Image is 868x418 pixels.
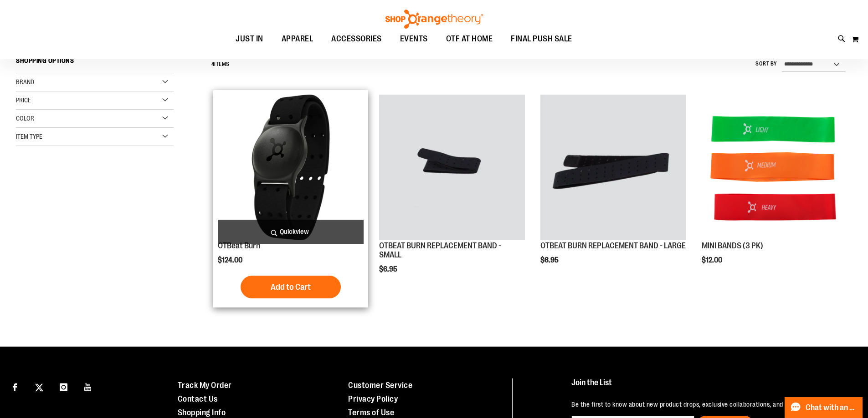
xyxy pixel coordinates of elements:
div: product [213,90,368,307]
span: OTF AT HOME [446,29,493,49]
span: $12.00 [702,256,724,264]
img: MINI BANDS (3 PK) [702,95,847,240]
span: Chat with an Expert [806,403,857,412]
a: OTBEAT BURN REPLACEMENT BAND - SMALL [379,95,525,242]
a: OTBEAT BURN REPLACEMENT BAND - LARGE [540,241,686,250]
a: Track My Order [178,381,232,390]
span: Add to Cart [271,282,311,292]
a: MINI BANDS (3 PK) [702,95,847,242]
span: EVENTS [400,29,428,49]
div: product [697,90,852,287]
a: Customer Service [348,381,412,390]
div: product [536,90,691,287]
a: Visit our Instagram page [56,378,72,394]
button: Chat with an Expert [785,397,863,418]
span: Price [16,96,31,104]
strong: Shopping Options [16,53,174,73]
a: Shopping Info [178,408,226,417]
a: Visit our X page [31,378,47,394]
span: ACCESSORIES [331,29,382,49]
a: EVENTS [391,29,437,50]
a: Visit our Facebook page [7,378,23,394]
a: Terms of Use [348,408,394,417]
span: $6.95 [379,265,399,273]
a: Visit our Youtube page [80,378,96,394]
img: Twitter [35,383,43,392]
img: OTBEAT BURN REPLACEMENT BAND - LARGE [540,95,686,240]
img: Shop Orangetheory [384,10,484,29]
h4: Join the List [571,378,847,395]
a: FINAL PUSH SALE [502,29,581,50]
a: OTBeat Burn [218,241,260,250]
a: Quickview [218,220,364,244]
span: Color [16,115,34,122]
a: MINI BANDS (3 PK) [702,241,763,250]
a: Main view of OTBeat Burn 6.0-C [218,95,364,242]
a: OTBEAT BURN REPLACEMENT BAND - SMALL [379,241,501,259]
span: JUST IN [236,29,263,49]
img: Main view of OTBeat Burn 6.0-C [218,95,364,240]
a: JUST IN [226,29,272,50]
a: OTBEAT BURN REPLACEMENT BAND - LARGE [540,95,686,242]
span: Item Type [16,133,42,140]
span: Brand [16,78,34,86]
span: $6.95 [540,256,560,264]
span: $124.00 [218,256,244,264]
button: Add to Cart [241,276,341,298]
span: FINAL PUSH SALE [511,29,572,49]
label: Sort By [755,60,777,68]
span: 4 [211,61,215,67]
div: product [375,90,529,296]
h2: Items [211,57,230,71]
span: APPAREL [282,29,313,49]
a: Privacy Policy [348,394,398,403]
a: ACCESSORIES [322,29,391,50]
p: Be the first to know about new product drops, exclusive collaborations, and shopping events! [571,400,847,409]
a: OTF AT HOME [437,29,502,49]
a: Contact Us [178,394,218,403]
img: OTBEAT BURN REPLACEMENT BAND - SMALL [379,95,525,240]
a: APPAREL [272,29,323,50]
